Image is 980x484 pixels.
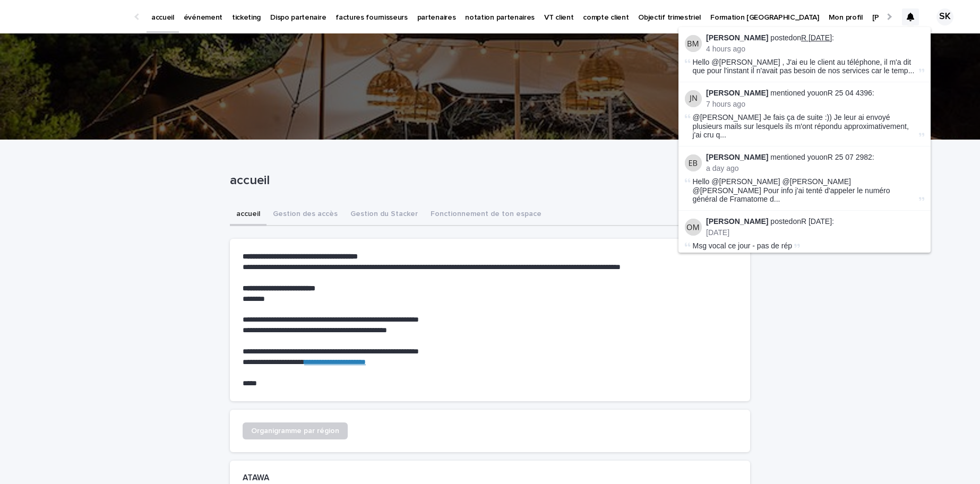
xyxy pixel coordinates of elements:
[706,217,924,226] p: posted on :
[706,153,768,161] strong: [PERSON_NAME]
[243,422,348,439] a: Organigramme par région
[801,217,832,226] a: R [DATE]
[936,8,953,25] div: SK
[693,58,917,76] span: Hello @[PERSON_NAME] , J'ai eu le client au téléphone, il m'a dit que pour l'instant il n'avait p...
[706,89,924,98] p: mentioned you on :
[706,33,924,42] p: posted on :
[21,6,124,28] img: Ls34BcGeRexTGTNfXpUC
[230,204,267,226] button: accueil
[424,204,548,226] button: Fonctionnement de ton espace
[344,204,424,226] button: Gestion du Stacker
[685,90,702,107] img: Jeanne Nogrix
[706,164,924,173] p: a day ago
[706,217,768,226] strong: [PERSON_NAME]
[801,33,832,42] a: R [DATE]
[706,89,768,97] strong: [PERSON_NAME]
[685,154,702,171] img: Esteban Bolanos
[693,241,793,250] span: Msg vocal ce jour - pas de rép
[706,33,768,42] strong: [PERSON_NAME]
[230,173,746,188] p: accueil
[828,153,872,161] a: R 25 07 2982
[828,89,872,97] a: R 25 04 4396
[685,219,702,236] img: Olivia Marchand
[706,100,924,109] p: 7 hours ago
[706,45,924,54] p: 4 hours ago
[693,113,917,140] span: @[PERSON_NAME] Je fais ça de suite :)) Je leur ai envoyé plusieurs mails sur lesquels ils m'ont r...
[243,473,269,483] h2: ATAWA
[267,204,344,226] button: Gestion des accès
[706,153,924,162] p: mentioned you on :
[251,427,339,435] span: Organigramme par région
[693,177,917,204] span: Hello @[PERSON_NAME] @[PERSON_NAME] @[PERSON_NAME] Pour info j'ai tenté d'appeler le numéro génér...
[706,228,924,237] p: [DATE]
[685,35,702,52] img: Benjamin Merchie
